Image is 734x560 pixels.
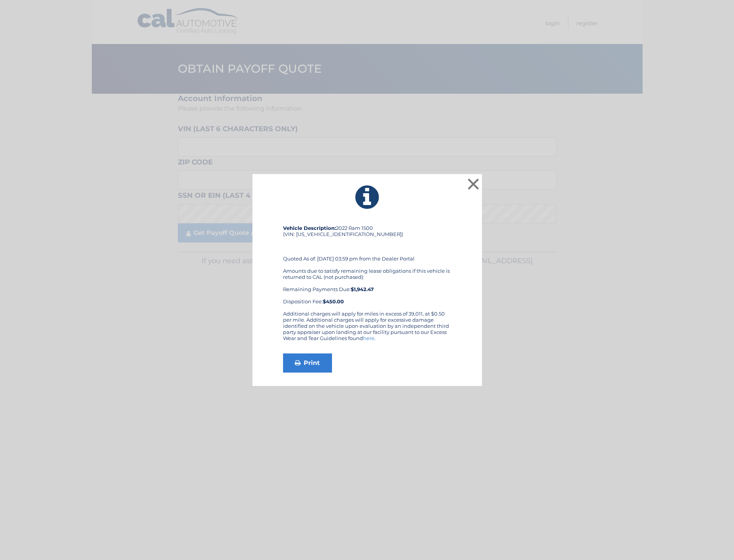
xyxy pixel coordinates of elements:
[283,311,451,347] div: Additional charges will apply for miles in excess of 39,011, at $0.50 per mile. Additional charge...
[363,335,374,341] a: here
[283,268,451,304] div: Amounts due to satisfy remaining lease obligations if this vehicle is returned to CAL (not purcha...
[283,225,336,231] strong: Vehicle Description:
[323,298,344,304] strong: $450.00
[351,286,374,292] b: $1,942.47
[283,353,332,373] a: Print
[466,176,481,192] button: ×
[283,225,451,311] div: 2022 Ram 1500 (VIN: [US_VEHICLE_IDENTIFICATION_NUMBER]) Quoted As of: [DATE] 03:59 pm from the De...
